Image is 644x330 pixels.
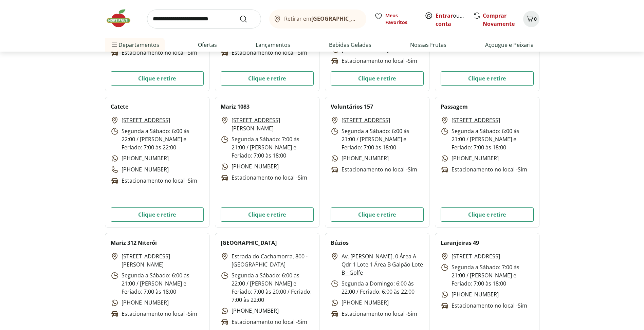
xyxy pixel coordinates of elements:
[256,41,290,49] a: Lançamentos
[111,298,169,307] p: [PHONE_NUMBER]
[221,49,307,57] p: Estacionamento no local - Sim
[483,12,515,27] a: Comprar Novamente
[111,71,204,86] button: Clique e retire
[441,103,468,111] h2: Passagem
[441,290,499,299] p: [PHONE_NUMBER]
[385,12,417,26] span: Meus Favoritos
[436,12,466,28] span: ou
[232,252,314,269] a: Estrada do Cachamorra, 800 - [GEOGRAPHIC_DATA]
[111,177,197,185] p: Estacionamento no local - Sim
[331,127,424,151] p: Segunda a Sábado: 6:00 às 21:00 / [PERSON_NAME] e Feriado: 7:00 às 18:00
[111,154,169,163] p: [PHONE_NUMBER]
[331,207,424,222] button: Clique e retire
[534,16,537,22] span: 0
[198,41,217,49] a: Ofertas
[221,207,314,222] button: Clique e retire
[331,57,417,65] p: Estacionamento no local - Sim
[452,252,500,260] a: [STREET_ADDRESS]
[410,41,446,49] a: Nossas Frutas
[221,103,250,111] h2: Mariz 1083
[105,8,139,29] img: Hortifruti
[239,15,256,23] button: Submit Search
[331,154,389,163] p: [PHONE_NUMBER]
[331,165,417,174] p: Estacionamento no local - Sim
[111,165,169,174] p: [PHONE_NUMBER]
[111,127,204,151] p: Segunda a Sábado: 6:00 às 22:00 / [PERSON_NAME] e Feriado: 7:00 às 22:00
[441,239,479,247] h2: Laranjeiras 49
[311,15,426,22] b: [GEOGRAPHIC_DATA]/[GEOGRAPHIC_DATA]
[436,12,453,19] a: Entrar
[111,207,204,222] button: Clique e retire
[232,116,314,132] a: [STREET_ADDRESS][PERSON_NAME]
[269,10,366,29] button: Retirar em[GEOGRAPHIC_DATA]/[GEOGRAPHIC_DATA]
[374,12,417,26] a: Meus Favoritos
[110,37,159,53] span: Departamentos
[441,71,534,86] button: Clique e retire
[111,103,128,111] h2: Catete
[331,310,417,318] p: Estacionamento no local - Sim
[221,239,277,247] h2: [GEOGRAPHIC_DATA]
[331,279,424,296] p: Segunda a Domingo: 6:00 às 22:00 / Feriado: 6:00 às 22:00
[342,252,424,277] a: Av. [PERSON_NAME], 0 Área A Qdr 1 Lote 1 Área B Galpão Lote B - Golfe
[441,127,534,151] p: Segunda a Sábado: 6:00 às 21:00 / [PERSON_NAME] e Feriado: 7:00 às 18:00
[221,307,279,315] p: [PHONE_NUMBER]
[110,37,118,53] button: Menu
[452,116,500,124] a: [STREET_ADDRESS]
[441,263,534,288] p: Segunda a Sábado: 7:00 às 21:00 / [PERSON_NAME] e Feriado: 7:00 às 18:00
[111,239,157,247] h2: Mariz 312 Niterói
[441,207,534,222] button: Clique e retire
[441,165,527,174] p: Estacionamento no local - Sim
[342,116,390,124] a: [STREET_ADDRESS]
[331,239,349,247] h2: Búzios
[329,41,371,49] a: Bebidas Geladas
[221,135,314,160] p: Segunda a Sábado: 7:00 às 21:00 / [PERSON_NAME] e Feriado: 7:00 às 18:00
[111,271,204,296] p: Segunda a Sábado: 6:00 às 21:00 / [PERSON_NAME] e Feriado: 7:00 às 18:00
[221,71,314,86] button: Clique e retire
[441,154,499,163] p: [PHONE_NUMBER]
[122,252,204,269] a: [STREET_ADDRESS][PERSON_NAME]
[331,71,424,86] button: Clique e retire
[331,298,389,307] p: [PHONE_NUMBER]
[436,12,473,27] a: Criar conta
[485,41,534,49] a: Açougue e Peixaria
[111,310,197,318] p: Estacionamento no local - Sim
[441,301,527,310] p: Estacionamento no local - Sim
[122,116,170,124] a: [STREET_ADDRESS]
[221,271,314,304] p: Segunda a Sábado: 6:00 às 22:00 / [PERSON_NAME] e Feriado: 7:00 às 20:00 / Feriado: 7:00 às 22:00
[221,162,279,171] p: [PHONE_NUMBER]
[523,11,539,27] button: Carrinho
[147,10,261,29] input: search
[221,173,307,182] p: Estacionamento no local - Sim
[284,16,359,22] span: Retirar em
[221,318,307,326] p: Estacionamento no local - Sim
[331,103,373,111] h2: Voluntários 157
